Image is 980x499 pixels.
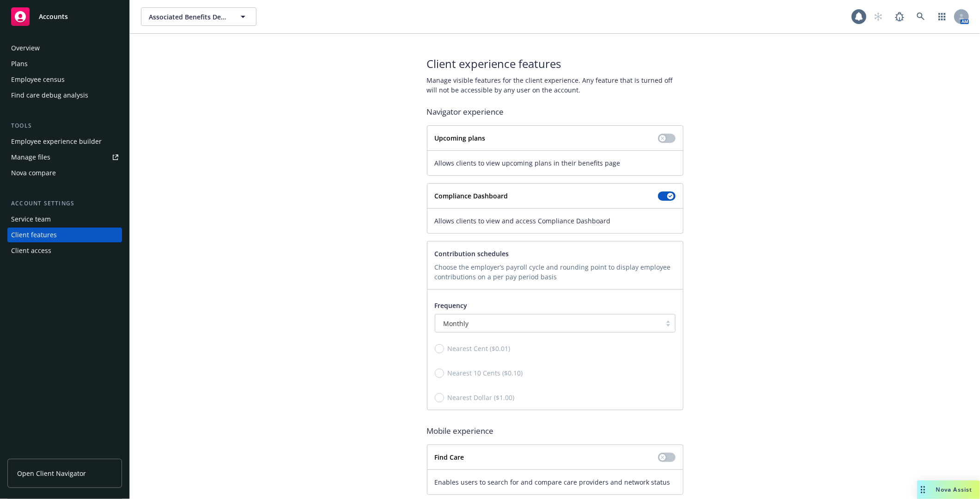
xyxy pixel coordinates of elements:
[17,468,86,478] span: Open Client Navigator
[435,369,444,378] input: Nearest 10 Cents ($0.10)
[7,41,122,55] a: Overview
[435,262,676,282] p: Choose the employer’s payroll cycle and rounding point to display employee contributions on a per...
[11,243,51,258] div: Client access
[869,7,888,26] a: Start snowing
[141,7,256,26] button: Associated Benefits Design
[149,12,229,22] span: Associated Benefits Design
[435,191,508,200] strong: Compliance Dashboard
[912,7,930,26] a: Search
[448,344,511,353] span: Nearest Cent ($0.01)
[435,301,676,310] p: Frequency
[427,106,683,118] span: Navigator experience
[7,228,122,242] a: Client features
[936,486,973,493] span: Nova Assist
[39,13,68,20] span: Accounts
[448,368,523,378] span: Nearest 10 Cents ($0.10)
[11,166,56,180] div: Nova compare
[440,319,657,328] span: Monthly
[435,158,676,168] span: Allows clients to view upcoming plans in their benefits page
[435,249,676,259] p: Contribution schedules
[11,228,57,242] div: Client features
[11,56,28,71] div: Plans
[7,72,122,87] a: Employee census
[11,41,40,55] div: Overview
[7,150,122,165] a: Manage files
[7,243,122,258] a: Client access
[7,4,122,30] a: Accounts
[7,166,122,180] a: Nova compare
[11,72,65,87] div: Employee census
[11,134,102,149] div: Employee experience builder
[7,121,122,130] div: Tools
[435,134,486,142] strong: Upcoming plans
[7,199,122,208] div: Account settings
[11,88,88,103] div: Find care debug analysis
[427,75,683,95] span: Manage visible features for the client experience. Any feature that is turned off will not be acc...
[11,212,51,227] div: Service team
[435,453,464,462] strong: Find Care
[917,481,929,499] div: Drag to move
[435,344,444,353] input: Nearest Cent ($0.01)
[448,393,515,402] span: Nearest Dollar ($1.00)
[917,481,980,499] button: Nova Assist
[427,425,683,437] span: Mobile experience
[933,7,951,26] a: Switch app
[7,212,122,227] a: Service team
[890,7,909,26] a: Report a Bug
[444,319,469,328] span: Monthly
[435,216,676,226] span: Allows clients to view and access Compliance Dashboard
[435,477,676,487] span: Enables users to search for and compare care providers and network status
[427,56,683,72] span: Client experience features
[11,150,50,165] div: Manage files
[7,88,122,103] a: Find care debug analysis
[7,134,122,149] a: Employee experience builder
[435,393,444,402] input: Nearest Dollar ($1.00)
[7,56,122,71] a: Plans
